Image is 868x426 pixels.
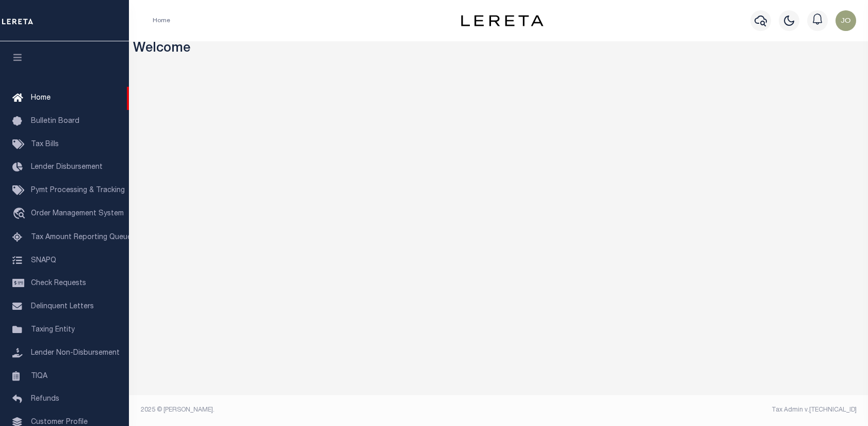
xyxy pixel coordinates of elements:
span: Bulletin Board [31,118,79,125]
span: Check Requests [31,280,86,287]
span: Lender Disbursement [31,164,103,171]
span: Pymt Processing & Tracking [31,187,125,194]
span: Home [31,94,51,102]
span: Order Management System [31,210,124,217]
span: SNAPQ [31,257,56,264]
span: Customer Profile [31,419,88,426]
h3: Welcome [133,41,864,57]
span: Tax Bills [31,141,59,148]
span: TIQA [31,372,47,380]
span: Delinquent Letters [31,303,94,310]
i: travel_explore [12,208,29,221]
div: Tax Admin v.[TECHNICAL_ID] [506,405,857,415]
span: Refunds [31,396,59,403]
span: Tax Amount Reporting Queue [31,234,132,241]
li: Home [153,16,170,25]
img: svg+xml;base64,PHN2ZyB4bWxucz0iaHR0cDovL3d3dy53My5vcmcvMjAwMC9zdmciIHBvaW50ZXItZXZlbnRzPSJub25lIi... [836,10,856,31]
span: Lender Non-Disbursement [31,350,120,357]
div: 2025 © [PERSON_NAME]. [133,405,499,415]
span: Taxing Entity [31,326,75,334]
img: logo-dark.svg [461,15,544,26]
